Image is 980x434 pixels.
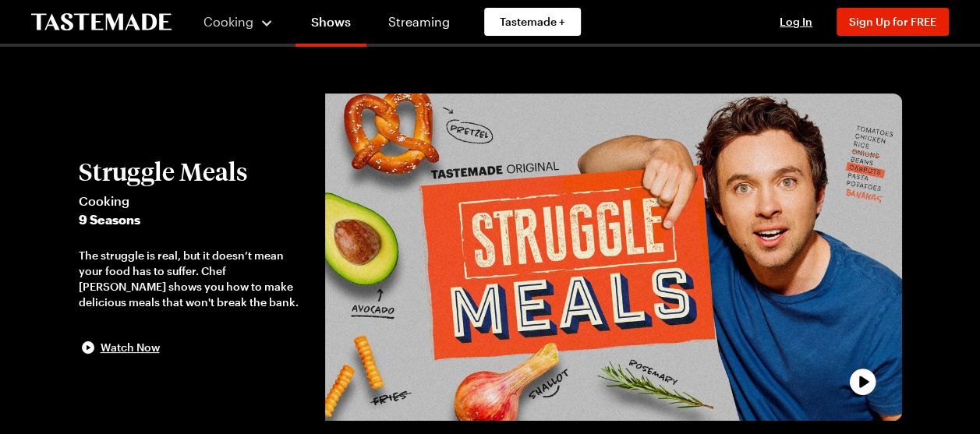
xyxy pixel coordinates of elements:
[31,13,172,31] a: To Tastemade Home Page
[780,15,812,28] span: Log In
[79,248,310,310] div: The struggle is real, but it doesn’t mean your food has to suffer. Chef [PERSON_NAME] shows you h...
[79,157,310,185] h2: Struggle Meals
[484,8,581,36] a: Tastemade +
[765,14,827,30] button: Log In
[203,3,274,41] button: Cooking
[295,3,366,47] a: Shows
[79,157,310,357] button: Struggle MealsCooking9 SeasonsThe struggle is real, but it doesn’t mean your food has to suffer. ...
[325,94,901,421] button: play trailer
[500,14,565,30] span: Tastemade +
[79,210,310,229] span: 9 Seasons
[203,14,253,29] span: Cooking
[849,15,936,28] span: Sign Up for FREE
[79,192,310,210] span: Cooking
[837,8,949,36] button: Sign Up for FREE
[101,340,160,355] span: Watch Now
[325,94,901,421] img: Struggle Meals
